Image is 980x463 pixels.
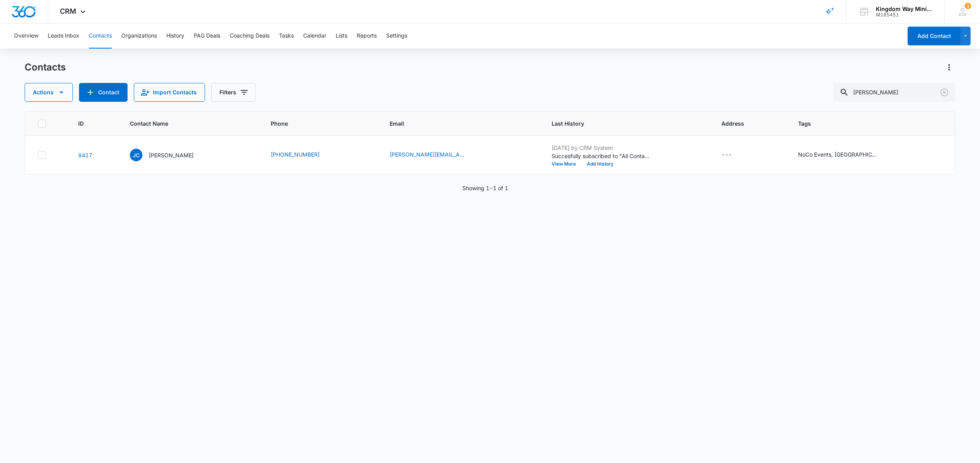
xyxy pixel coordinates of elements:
button: Add Contact [79,83,128,102]
span: CRM [60,7,76,15]
span: Address [721,119,768,128]
h1: Contacts [25,61,66,73]
div: Phone - (308) 672-5381 - Select to Edit Field [271,150,334,160]
button: Leads Inbox [48,23,79,49]
div: notifications count [965,3,971,9]
button: Import Contacts [134,83,205,102]
span: ID [78,119,100,128]
input: Search Contacts [833,83,955,102]
div: NoCo Events, [GEOGRAPHIC_DATA] Events [798,150,876,159]
a: [PERSON_NAME][EMAIL_ADDRESS][DOMAIN_NAME] [390,150,468,159]
button: Add Contact [908,27,960,45]
button: Filters [211,83,255,102]
span: Last History [552,119,691,128]
button: Add History [581,162,619,166]
span: Email [390,119,521,128]
span: Phone [271,119,360,128]
div: account name [876,6,933,12]
p: [DATE] by CRM System [552,144,649,152]
a: [PHONE_NUMBER] [271,150,320,159]
p: Succesfully subscribed to "All Contacts (not unsubscribed)". [552,152,649,160]
div: account id [876,12,933,18]
button: Reports [357,23,377,49]
button: View More [552,162,581,166]
button: Lists [336,23,347,49]
div: --- [721,150,732,160]
span: JC [130,149,142,161]
button: Actions [943,61,955,74]
div: Email - josh@gestaltfinancialgroup.com - Select to Edit Field [390,150,482,160]
button: Coaching Deals [230,23,270,49]
div: Contact Name - Josh Curtis - Select to Edit Field [130,149,208,161]
span: Tags [798,119,931,128]
button: Tasks [279,23,294,49]
button: Organizations [121,23,157,49]
div: Tags - NoCo Events, Denver Events - Select to Edit Field [798,150,890,160]
p: Showing 1-1 of 1 [462,184,508,192]
button: Contacts [89,23,112,49]
button: Actions [25,83,73,102]
button: History [166,23,184,49]
button: Settings [386,23,407,49]
button: Calendar [303,23,326,49]
a: Navigate to contact details page for Josh Curtis [78,152,92,159]
button: Clear [938,86,951,99]
span: Contact Name [130,119,241,128]
div: Address - - Select to Edit Field [721,150,746,160]
button: Overview [14,23,38,49]
span: 1 [965,3,971,9]
button: PAG Deals [194,23,220,49]
p: [PERSON_NAME] [149,151,194,159]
